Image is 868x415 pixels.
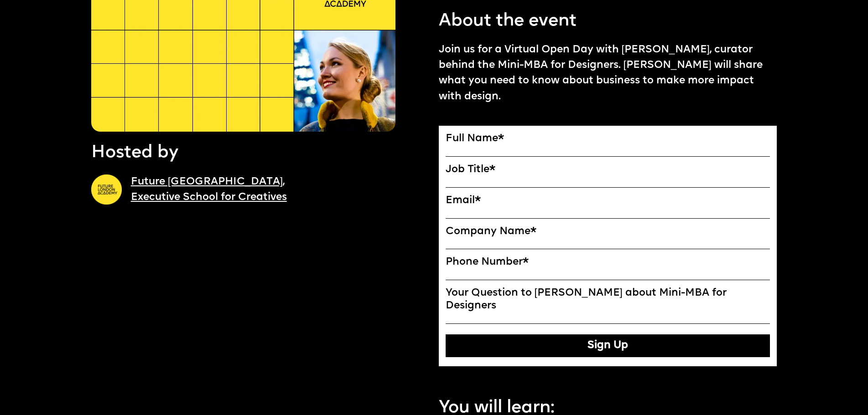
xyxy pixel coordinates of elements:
label: Your Question to [PERSON_NAME] about Mini-MBA for Designers [446,287,770,312]
p: About the event [439,9,577,33]
a: Future [GEOGRAPHIC_DATA],Executive School for Creatives [131,177,287,203]
p: Hosted by [91,141,178,165]
label: Email [446,195,770,207]
label: Company Name [446,225,770,238]
button: Sign Up [446,334,770,357]
label: Job Title [446,164,770,176]
label: Full Name [446,133,770,145]
p: Join us for a Virtual Open Day with [PERSON_NAME], curator behind the Mini-MBA for Designers. [PE... [439,42,777,105]
img: A yellow circle with Future London Academy logo [91,174,122,205]
label: Phone Number [446,256,770,268]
